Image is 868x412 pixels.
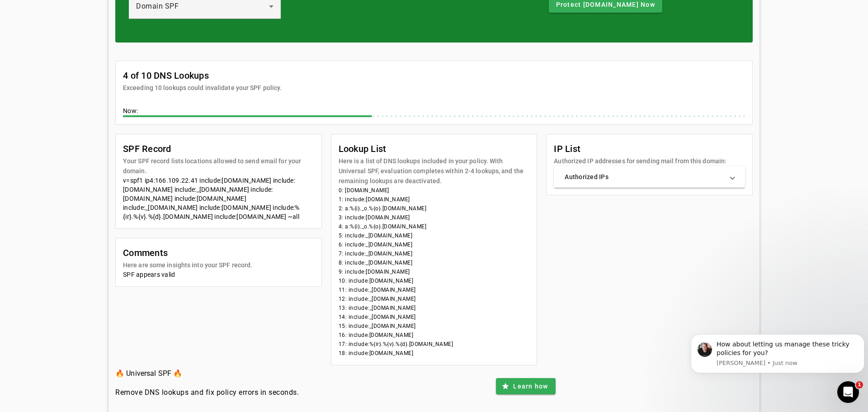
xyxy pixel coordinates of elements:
mat-card-title: SPF Record [123,142,314,156]
mat-card-subtitle: Here are some insights into your SPF record. [123,260,252,270]
li: 6: include:_[DOMAIN_NAME] [339,240,530,249]
iframe: Intercom notifications message [687,321,868,388]
li: 8: include:_[DOMAIN_NAME] [339,258,530,267]
mat-card-title: IP List [554,142,726,156]
div: v=spf1 ip4:166.109.22.41 include:[DOMAIN_NAME] include:[DOMAIN_NAME] include:_[DOMAIN_NAME] inclu... [123,176,314,221]
li: 15: include:_[DOMAIN_NAME] [339,322,530,331]
li: 3: include:[DOMAIN_NAME] [339,213,530,222]
mat-panel-title: Authorized IPs [565,172,723,181]
iframe: Intercom live chat [837,381,859,403]
mat-card-subtitle: Authorized IP addresses for sending mail from this domain: [554,156,726,166]
li: 12: include:_[DOMAIN_NAME] [339,294,530,303]
li: 1: include:[DOMAIN_NAME] [339,195,530,204]
span: Domain SPF [136,2,179,10]
mat-card-title: 4 of 10 DNS Lookups [123,68,282,83]
mat-card-subtitle: Your SPF record lists locations allowed to send email for your domain. [123,156,314,176]
li: 5: include:_[DOMAIN_NAME] [339,231,530,240]
li: 4: a:%{i}._o.%{o}.[DOMAIN_NAME] [339,222,530,231]
h4: Remove DNS lookups and fix policy errors in seconds. [115,387,299,398]
li: 10: include:[DOMAIN_NAME] [339,276,530,285]
div: Now: [123,106,745,117]
h3: 🔥 Universal SPF 🔥 [115,367,299,380]
mat-card-subtitle: Exceeding 10 lookups could invalidate your SPF policy. [123,83,282,93]
li: 18: include:[DOMAIN_NAME] [339,349,530,358]
mat-card-title: Lookup List [339,142,530,156]
li: 9: include:[DOMAIN_NAME] [339,267,530,276]
span: Learn how [513,382,548,391]
mat-card-subtitle: Here is a list of DNS lookups included in your policy. With Universal SPF, evaluation completes w... [339,156,530,186]
li: 14: include:_[DOMAIN_NAME] [339,313,530,322]
button: Learn how [496,378,555,394]
div: SPF appears valid [123,270,314,279]
li: 17: include:%{ir}.%{v}.%{d}.[DOMAIN_NAME] [339,340,530,349]
mat-card-title: Comments [123,246,252,260]
li: 2: a:%{i}._o.%{o}.[DOMAIN_NAME] [339,204,530,213]
li: 16: include:[DOMAIN_NAME] [339,331,530,340]
span: 1 [856,381,863,388]
li: 0: [DOMAIN_NAME] [339,186,530,195]
li: 7: include:_[DOMAIN_NAME] [339,249,530,258]
li: 13: include:_[DOMAIN_NAME] [339,303,530,313]
mat-expansion-panel-header: Authorized IPs [554,166,745,188]
li: 11: include:_[DOMAIN_NAME] [339,285,530,294]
